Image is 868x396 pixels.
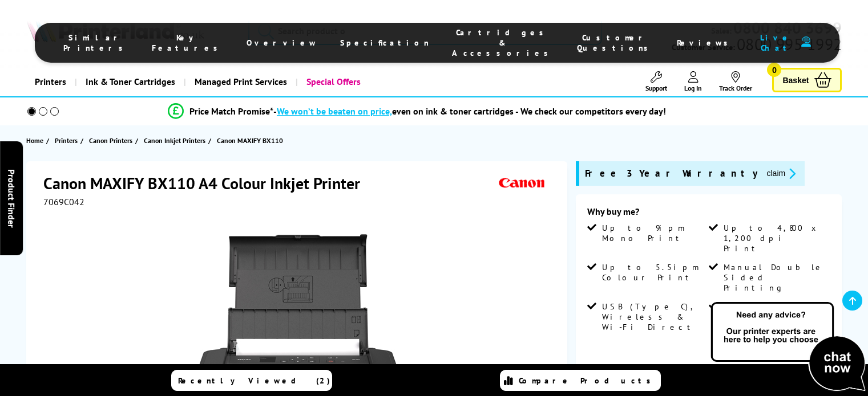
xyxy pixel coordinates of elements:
[645,84,667,92] span: Support
[602,223,706,243] span: Up to 9ipm Mono Print
[277,105,392,117] span: We won’t be beaten on price,
[340,38,429,48] span: Specification
[89,134,132,146] span: Canon Printers
[75,67,184,96] a: Ink & Toner Cartridges
[217,134,286,146] a: Canon MAXIFY BX110
[500,370,661,391] a: Compare Products
[724,223,828,254] span: Up to 4,800 x 1,200 dpi Print
[587,206,831,223] div: Why buy me?
[577,32,654,53] span: Customer Questions
[89,134,135,146] a: Canon Printers
[189,105,273,117] span: Price Match Promise*
[724,262,828,293] span: Manual Double Sided Printing
[677,38,734,48] span: Reviews
[247,38,317,48] span: Overview
[55,134,80,146] a: Printers
[26,134,43,146] span: Home
[26,67,75,96] a: Printers
[178,375,330,386] span: Recently Viewed (2)
[152,32,224,53] span: Key Features
[43,173,372,194] h1: Canon MAXIFY BX110 A4 Colour Inkjet Printer
[86,67,175,96] span: Ink & Toner Cartridges
[767,63,781,77] span: 0
[772,68,842,92] a: Basket 0
[585,167,758,180] span: Free 3 Year Warranty
[684,84,702,92] span: Log In
[764,167,800,180] button: promo-description
[684,71,702,92] a: Log In
[6,101,828,121] li: modal_Promise
[602,301,706,332] span: USB (Type C), Wireless & Wi-Fi Direct
[144,134,208,146] a: Canon Inkjet Printers
[645,71,667,92] a: Support
[496,173,548,194] img: Canon
[171,370,332,391] a: Recently Viewed (2)
[6,169,17,227] span: Product Finder
[26,134,46,146] a: Home
[452,27,554,58] span: Cartridges & Accessories
[43,196,84,207] span: 7069C042
[602,262,706,283] span: Up to 5.5ipm Colour Print
[273,105,666,117] div: - even on ink & toner cartridges - We check our competitors every day!
[217,134,283,146] span: Canon MAXIFY BX110
[144,134,205,146] span: Canon Inkjet Printers
[55,134,78,146] span: Printers
[757,32,796,53] span: Live Chat
[184,67,296,96] a: Managed Print Services
[63,32,129,53] span: Similar Printers
[296,67,369,96] a: Special Offers
[801,36,811,47] img: user-headset-duotone.svg
[782,72,809,88] span: Basket
[708,300,868,394] img: Open Live Chat window
[719,71,752,92] a: Track Order
[519,375,657,386] span: Compare Products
